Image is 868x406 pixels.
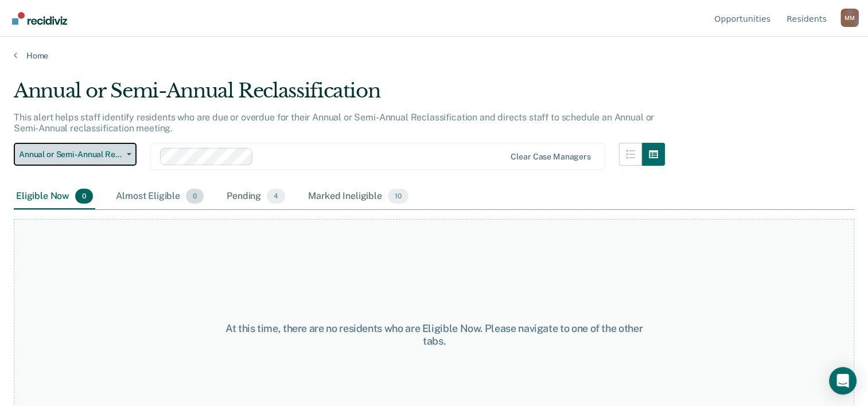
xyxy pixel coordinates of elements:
[224,184,287,209] div: Pending4
[14,50,854,61] a: Home
[14,184,95,209] div: Eligible Now0
[840,9,859,27] button: Profile dropdown button
[267,189,285,204] span: 4
[511,152,590,162] div: Clear case managers
[114,184,206,209] div: Almost Eligible0
[19,150,122,159] span: Annual or Semi-Annual Reclassification
[14,79,665,112] div: Annual or Semi-Annual Reclassification
[14,112,654,134] p: This alert helps staff identify residents who are due or overdue for their Annual or Semi-Annual ...
[75,189,93,204] span: 0
[186,189,204,204] span: 0
[224,322,644,347] div: At this time, there are no residents who are Eligible Now. Please navigate to one of the other tabs.
[388,189,408,204] span: 10
[14,143,137,166] button: Annual or Semi-Annual Reclassification
[829,367,857,395] div: Open Intercom Messenger
[840,9,859,27] div: M M
[12,12,67,25] img: Recidiviz
[306,184,410,209] div: Marked Ineligible10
